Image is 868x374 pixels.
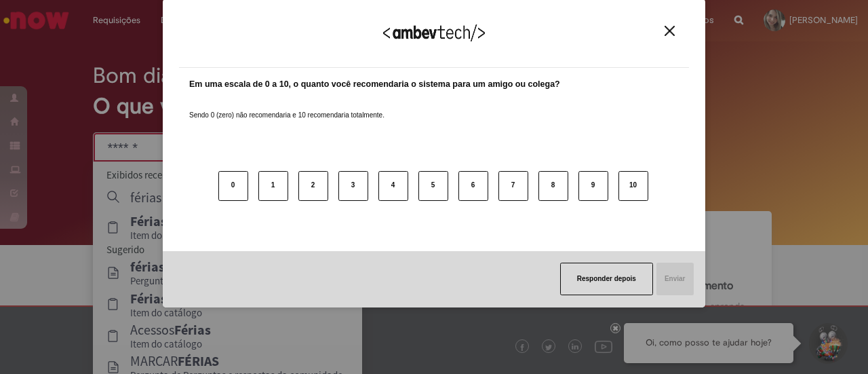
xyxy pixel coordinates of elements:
button: Close [660,25,679,37]
button: 3 [338,171,368,201]
button: 2 [298,171,328,201]
button: Responder depois [560,263,653,295]
button: 4 [378,171,408,201]
button: 5 [418,171,448,201]
img: Close [665,26,675,36]
label: Sendo 0 (zero) não recomendaria e 10 recomendaria totalmente. [189,94,384,120]
img: Logo Ambevtech [383,24,485,41]
button: 6 [458,171,488,201]
button: 8 [538,171,568,201]
button: 0 [218,171,248,201]
button: 10 [618,171,648,201]
button: 9 [578,171,608,201]
label: Em uma escala de 0 a 10, o quanto você recomendaria o sistema para um amigo ou colega? [189,78,560,91]
button: 7 [498,171,528,201]
button: 1 [258,171,288,201]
